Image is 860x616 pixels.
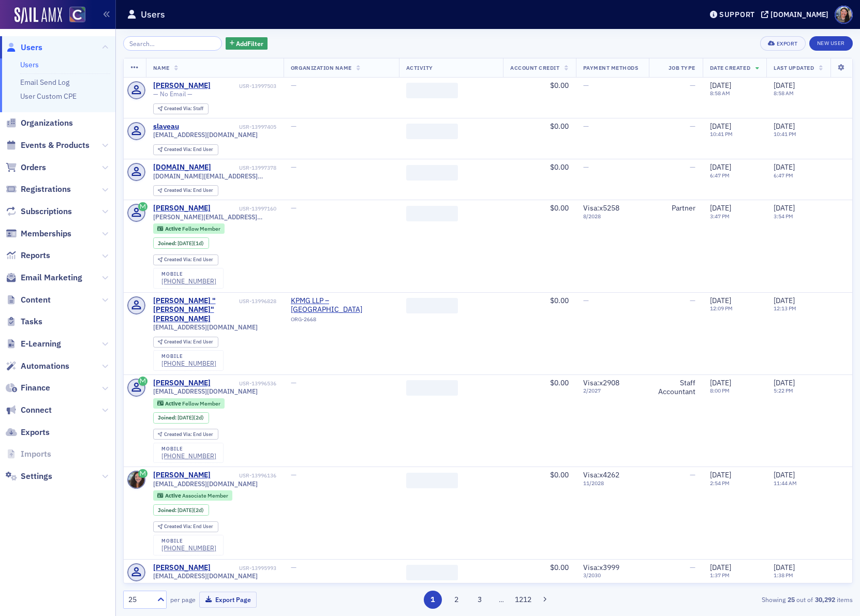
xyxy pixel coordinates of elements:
a: [DOMAIN_NAME] [153,163,211,172]
div: Showing out of items [617,595,853,604]
a: Active Fellow Member [157,226,220,232]
span: [DATE] [710,296,731,305]
img: SailAMX [14,7,62,24]
div: Created Via: End User [153,429,218,440]
span: 8 / 2028 [583,213,642,220]
span: Payment Methods [583,64,639,71]
span: [DATE] [774,470,795,479]
div: mobile [161,271,216,277]
time: 6:47 PM [774,172,793,179]
img: SailAMX [69,7,85,23]
span: Automations [21,360,69,372]
span: ‌ [406,380,458,396]
span: Job Type [669,64,695,71]
span: Organization Name [291,64,352,71]
span: Active [165,492,182,499]
div: End User [164,339,213,345]
time: 1:38 PM [774,572,793,579]
div: Staff [164,106,203,112]
a: Automations [6,360,69,372]
span: Add Filter [236,39,263,48]
span: ‌ [406,565,458,580]
time: 6:47 PM [710,172,730,179]
a: Tasks [6,316,42,327]
span: Created Via : [164,523,193,530]
div: [PERSON_NAME] [153,204,211,213]
strong: 30,292 [813,595,837,604]
span: Email Marketing [21,272,82,283]
span: — [583,162,589,172]
div: Active: Active: Fellow Member [153,223,225,234]
time: 1:37 PM [710,572,730,579]
a: [PERSON_NAME] [153,81,211,91]
span: Date Created [710,64,750,71]
span: Visa : x3999 [583,563,619,572]
div: [PHONE_NUMBER] [161,452,216,460]
span: — [291,81,296,90]
div: USR-13997378 [213,164,276,171]
a: [PERSON_NAME] [153,379,211,388]
a: slaveau [153,122,179,131]
span: Account Credit [510,64,559,71]
div: Support [719,10,755,19]
div: [PHONE_NUMBER] [161,544,216,552]
a: [PERSON_NAME] "[PERSON_NAME]" [PERSON_NAME] [153,296,238,324]
button: Export [760,36,805,51]
a: [PERSON_NAME] [153,471,211,480]
span: Visa : x4262 [583,470,619,479]
span: Content [21,294,51,306]
span: [DATE] [177,239,194,247]
span: ‌ [406,473,458,488]
time: 3:54 PM [774,213,793,220]
span: E-Learning [21,338,61,350]
span: Orders [21,162,46,173]
button: 1 [424,591,442,609]
time: 3:47 PM [710,213,730,220]
div: End User [164,432,213,438]
div: [PHONE_NUMBER] [161,359,216,367]
div: Created Via: End User [153,254,218,265]
span: $0.00 [550,470,569,479]
span: Fellow Member [182,225,220,232]
button: Export Page [199,592,257,608]
span: [EMAIL_ADDRESS][DOMAIN_NAME] [153,131,258,139]
a: Users [6,42,42,53]
span: [DATE] [774,563,795,572]
span: — [583,122,589,131]
div: Joined: 2025-08-13 00:00:00 [153,237,209,249]
span: KPMG LLP – Denver [291,296,392,314]
a: Active Fellow Member [157,400,220,407]
span: Associate Member [182,492,228,499]
time: 10:41 PM [774,130,796,138]
div: (2d) [177,414,204,421]
a: Orders [6,162,46,173]
time: 8:58 AM [710,89,730,97]
span: $0.00 [550,203,569,213]
a: [PHONE_NUMBER] [161,277,216,285]
span: [DATE] [774,81,795,90]
span: Created Via : [164,105,193,112]
time: 10:41 PM [710,130,733,138]
button: 2 [447,591,465,609]
div: End User [164,188,213,193]
span: Settings [21,471,52,482]
a: Exports [6,427,50,438]
span: Activity [406,64,433,71]
span: Name [153,64,170,71]
span: $0.00 [550,378,569,387]
a: Connect [6,404,52,416]
div: End User [164,147,213,153]
div: USR-13996536 [212,380,276,387]
div: (1d) [177,240,204,247]
span: — [690,81,695,90]
a: Organizations [6,117,73,129]
a: Subscriptions [6,206,72,217]
time: 11:44 AM [774,479,797,487]
label: per page [170,595,196,604]
span: Registrations [21,184,71,195]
